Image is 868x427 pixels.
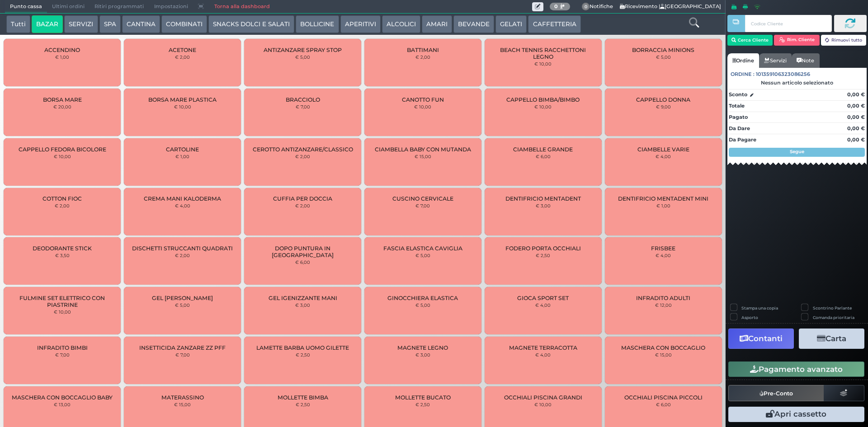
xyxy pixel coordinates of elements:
[286,96,320,103] span: BRACCIOLO
[42,195,82,202] span: COTTON FIOC
[847,114,865,120] strong: 0,00 €
[729,114,748,120] strong: Pagato
[148,96,217,103] span: BORSA MARE PLASTICA
[149,0,193,13] span: Impostazioni
[47,0,90,13] span: Ultimi ordini
[632,47,694,53] span: BORRACCIA MINIONS
[728,385,824,401] button: Pre-Conto
[422,15,452,33] button: AMARI
[534,402,552,407] small: € 10,00
[54,154,71,159] small: € 10,00
[382,15,420,33] button: ALCOLICI
[554,3,558,9] b: 0
[534,61,552,66] small: € 10,00
[813,314,854,320] label: Comanda prioritaria
[536,203,551,208] small: € 3,00
[175,302,190,308] small: € 5,00
[175,54,190,60] small: € 2,00
[53,104,71,109] small: € 20,00
[729,91,747,99] strong: Sconto
[415,54,430,60] small: € 2,00
[161,15,207,33] button: COMBINATI
[621,344,705,351] span: MASCHERA CON BOCCAGLIO
[32,15,63,33] button: BAZAR
[415,154,431,159] small: € 15,00
[534,104,552,109] small: € 10,00
[727,53,759,68] a: Ordine
[397,344,448,351] span: MAGNETE LEGNO
[295,302,310,308] small: € 3,00
[19,146,106,153] span: CAPPELLO FEDORA BICOLORE
[729,103,745,109] strong: Totale
[731,70,755,78] span: Ordine :
[407,47,439,53] span: BATTIMANI
[139,344,226,351] span: INSETTICIDA ZANZARE ZZ PFF
[209,0,274,13] a: Torna alla dashboard
[637,146,689,153] span: CIAMBELLE VARIE
[492,47,594,60] span: BEACH TENNIS RACCHETTONI LEGNO
[296,402,310,407] small: € 2,50
[55,203,70,208] small: € 2,00
[624,394,703,401] span: OCCHIALI PISCINA PICCOLI
[11,295,113,308] span: FULMINE SET ELETTRICO CON PIASTRINE
[175,154,189,159] small: € 1,00
[655,302,672,308] small: € 12,00
[175,203,190,208] small: € 4,00
[741,305,778,311] label: Stampa una copia
[6,15,30,33] button: Tutti
[636,96,690,103] span: CAPPELLO DONNA
[64,15,98,33] button: SERVIZI
[756,70,810,78] span: 101359106323086256
[636,295,690,301] span: INFRADITO ADULTI
[741,314,758,320] label: Asporto
[5,0,47,13] span: Punto cassa
[656,54,671,60] small: € 5,00
[175,352,190,357] small: € 7,00
[295,54,310,60] small: € 5,00
[453,15,494,33] button: BEVANDE
[387,295,458,301] span: GINOCCHIERA ELASTICA
[415,253,430,258] small: € 5,00
[295,203,310,208] small: € 2,00
[256,344,349,351] span: LAMETTE BARBA UOMO GILETTE
[392,195,453,202] span: CUSCINO CERVICALE
[618,195,708,202] span: DENTIFRICIO MENTADENT MINI
[728,328,794,349] button: Contanti
[759,53,792,68] a: Servizi
[99,15,121,33] button: SPA
[651,245,675,252] span: FRISBEE
[166,146,199,153] span: CARTOLINE
[402,96,444,103] span: CANOTTO FUN
[656,104,671,109] small: € 9,00
[790,149,804,155] strong: Segue
[33,245,92,252] span: DEODORANTE STICK
[847,103,865,109] strong: 0,00 €
[122,15,160,33] button: CANTINA
[174,104,191,109] small: € 10,00
[745,15,831,32] input: Codice Cliente
[296,15,339,33] button: BOLLICINE
[774,35,820,46] button: Rim. Cliente
[535,302,551,308] small: € 4,00
[727,80,867,86] div: Nessun articolo selezionato
[506,96,580,103] span: CAPPELLO BIMBA/BIMBO
[12,394,113,401] span: MASCHERA CON BOCCAGLIO BABY
[174,402,191,407] small: € 15,00
[728,361,864,377] button: Pagamento avanzato
[375,146,471,153] span: CIAMBELLA BABY CON MUTANDA
[55,352,70,357] small: € 7,00
[273,195,332,202] span: CUFFIA PER DOCCIA
[152,295,213,301] span: GEL [PERSON_NAME]
[505,245,581,252] span: FODERO PORTA OCCHIALI
[656,203,670,208] small: € 1,00
[729,136,756,143] strong: Da Pagare
[415,352,430,357] small: € 3,00
[295,259,310,265] small: € 6,00
[43,96,82,103] span: BORSA MARE
[414,104,431,109] small: € 10,00
[252,245,354,258] span: DOPO PUNTURA IN [GEOGRAPHIC_DATA]
[55,253,70,258] small: € 3,50
[536,253,550,258] small: € 2,50
[55,54,69,60] small: € 1,00
[415,302,430,308] small: € 5,00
